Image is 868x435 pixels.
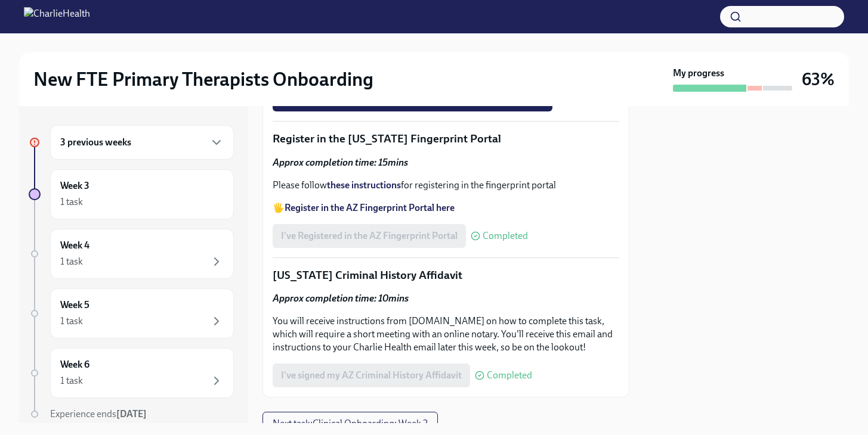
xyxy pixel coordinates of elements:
[802,69,835,90] h3: 63%
[29,169,234,219] a: Week 31 task
[50,408,147,420] span: Experience ends
[50,125,234,160] div: 3 previous weeks
[273,418,428,430] span: Next task : Clinical Onboarding: Week 2
[116,408,147,420] strong: [DATE]
[29,348,234,398] a: Week 61 task
[273,157,408,168] strong: Approx completion time: 15mins
[273,201,619,215] p: 🖐️
[60,358,89,371] h6: Week 6
[60,299,89,312] h6: Week 5
[60,374,83,387] div: 1 task
[273,315,619,354] p: You will receive instructions from [DOMAIN_NAME] on how to complete this task, which will require...
[273,293,409,304] strong: Approx completion time: 10mins
[327,179,401,191] a: these instructions
[60,179,89,192] h6: Week 3
[273,179,619,192] p: Please follow for registering in the fingerprint portal
[33,67,373,91] h2: New FTE Primary Therapists Onboarding
[273,131,619,147] p: Register in the [US_STATE] Fingerprint Portal
[483,231,528,241] span: Completed
[60,255,83,268] div: 1 task
[487,371,532,380] span: Completed
[29,288,234,338] a: Week 51 task
[60,195,83,209] div: 1 task
[60,136,131,149] h6: 3 previous weeks
[60,239,89,252] h6: Week 4
[29,229,234,279] a: Week 41 task
[60,315,83,328] div: 1 task
[273,268,619,283] p: [US_STATE] Criminal History Affidavit
[24,7,90,26] img: CharlieHealth
[285,202,455,213] a: Register in the AZ Fingerprint Portal here
[673,67,724,80] strong: My progress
